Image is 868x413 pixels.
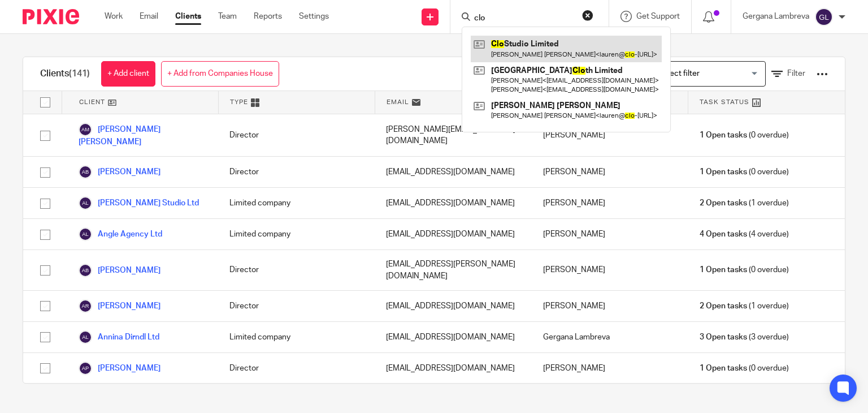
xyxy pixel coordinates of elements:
a: [PERSON_NAME] Studio Ltd [79,196,199,210]
div: Director [218,291,375,321]
div: [EMAIL_ADDRESS][DOMAIN_NAME] [375,157,531,187]
span: 4 Open tasks [700,229,747,240]
input: Select all [34,92,56,113]
span: Client [79,97,105,107]
a: [PERSON_NAME] [79,165,160,179]
h1: Clients [40,68,90,80]
span: 3 Open tasks [700,332,747,343]
div: [PERSON_NAME] [532,250,688,290]
a: Clients [175,11,201,22]
div: [PERSON_NAME][EMAIL_ADDRESS][DOMAIN_NAME] [375,114,531,156]
div: Director [218,353,375,384]
div: View: [611,57,828,91]
span: 2 Open tasks [700,300,747,312]
div: Gergana Lambreva [532,322,688,352]
div: Limited company [218,322,375,352]
div: [EMAIL_ADDRESS][DOMAIN_NAME] [375,188,531,218]
div: [PERSON_NAME] [532,114,688,156]
span: 1 Open tasks [700,363,747,374]
a: + Add client [101,61,155,87]
span: Task Status [700,97,749,107]
a: Work [105,11,123,22]
div: [PERSON_NAME] [532,291,688,321]
span: (0 overdue) [700,264,789,276]
img: svg%3E [815,8,833,26]
div: [PERSON_NAME] [532,353,688,384]
a: Angle Agency Ltd [79,227,162,241]
img: svg%3E [79,227,92,241]
div: [PERSON_NAME] [532,219,688,249]
span: 1 Open tasks [700,264,747,276]
a: + Add from Companies House [161,61,279,87]
img: svg%3E [79,362,92,375]
div: [PERSON_NAME] [532,157,688,187]
div: Director [218,250,375,290]
a: Email [140,11,158,22]
span: Get Support [636,12,680,20]
img: svg%3E [79,123,92,136]
div: [EMAIL_ADDRESS][DOMAIN_NAME] [375,353,531,384]
span: (1 overdue) [700,197,789,209]
img: svg%3E [79,330,92,344]
img: svg%3E [79,196,92,210]
div: Director [218,157,375,187]
div: [EMAIL_ADDRESS][PERSON_NAME][DOMAIN_NAME] [375,250,531,290]
a: [PERSON_NAME] [PERSON_NAME] [79,123,207,148]
span: (0 overdue) [700,166,789,178]
a: [PERSON_NAME] [79,362,160,375]
input: Search [473,14,575,24]
span: 2 Open tasks [700,197,747,209]
span: (141) [69,69,90,78]
div: [EMAIL_ADDRESS][DOMAIN_NAME] [375,322,531,352]
a: Team [218,11,237,22]
img: svg%3E [79,165,92,179]
a: Annina Dirndl Ltd [79,330,159,344]
span: Email [387,97,409,107]
a: Reports [254,11,282,22]
span: Type [230,97,248,107]
span: (3 overdue) [700,332,789,343]
input: Search for option [654,64,759,84]
a: Settings [299,11,329,22]
span: (0 overdue) [700,363,789,374]
img: Pixie [23,9,79,24]
img: svg%3E [79,264,92,277]
div: Limited company [218,219,375,249]
span: (1 overdue) [700,300,789,312]
span: Filter [787,70,805,78]
p: Gergana Lambreva [743,11,809,22]
span: 1 Open tasks [700,166,747,178]
span: 1 Open tasks [700,130,747,141]
div: Limited company [218,188,375,218]
div: [PERSON_NAME] [532,188,688,218]
a: [PERSON_NAME] [79,264,160,277]
a: [PERSON_NAME] [79,299,160,313]
div: Director [218,114,375,156]
div: [EMAIL_ADDRESS][DOMAIN_NAME] [375,219,531,249]
button: Clear [582,10,593,21]
span: (4 overdue) [700,229,789,240]
div: Search for option [653,61,766,87]
span: (0 overdue) [700,130,789,141]
img: svg%3E [79,299,92,313]
div: [EMAIL_ADDRESS][DOMAIN_NAME] [375,291,531,321]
